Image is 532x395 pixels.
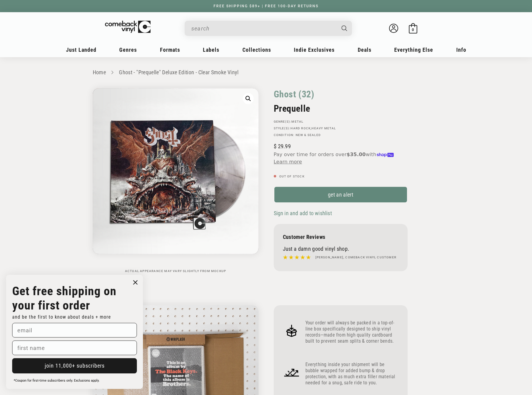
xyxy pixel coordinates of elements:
[283,246,398,252] p: Just a damn good vinyl shop.
[93,69,106,75] a: Home
[274,210,334,217] button: Sign in and add to wishlist
[412,27,414,32] span: 0
[274,143,291,149] span: 29.99
[274,186,408,203] a: get an alert
[12,314,111,320] span: and be the first to know about deals + more
[12,284,116,313] strong: Get free shipping on your first order
[185,21,352,36] div: Search
[93,269,259,273] p: Actual appearance may vary slightly from mockup
[290,127,311,130] a: Hard Rock
[305,362,398,386] p: Everything inside your shipment will be bubble wrapped for added bump & drop protection, with as ...
[14,379,99,383] span: *Coupon for first-time subscribers only. Exclusions apply.
[160,47,180,53] span: Formats
[119,69,238,75] a: Ghost - "Prequelle" Deluxe Edition - Clear Smoke Vinyl
[274,103,408,114] h2: Prequelle
[336,21,353,36] button: Search
[12,341,137,355] input: first name
[274,127,408,130] p: STYLE(S): ,
[283,253,311,261] img: star5.svg
[305,320,398,344] p: Your order will always be packed in a top-of-line box specifically designed to ship vinyl records...
[283,364,301,381] img: Frame_4_1.png
[274,210,332,216] span: Sign in and add to wishlist
[119,47,137,53] span: Genres
[93,68,440,77] nav: breadcrumbs
[131,278,140,287] button: Close dialog
[66,47,96,53] span: Just Landed
[394,47,433,53] span: Everything Else
[207,4,325,8] a: FREE SHIPPING $89+ | FREE 100-DAY RETURNS
[12,323,137,337] input: email
[315,255,397,260] h4: [PERSON_NAME], Comeback Vinyl customer
[242,47,271,53] span: Collections
[294,47,335,53] span: Indie Exclusives
[283,234,398,240] p: Customer Reviews
[12,358,137,373] button: join 11,000+ subscribers
[274,120,408,124] p: GENRE(S):
[93,88,259,273] media-gallery: Gallery Viewer
[274,175,408,178] p: Out of stock
[291,120,303,123] a: Metal
[274,88,315,100] a: Ghost (32)
[283,322,301,340] img: Frame_4.png
[274,133,408,137] p: Condition: New & Sealed
[311,127,336,130] a: Heavy Metal
[203,47,219,53] span: Labels
[191,22,336,35] input: When autocomplete results are available use up and down arrows to review and enter to select
[274,143,276,149] span: $
[93,284,440,295] h2: How We Pack
[456,47,466,53] span: Info
[358,47,371,53] span: Deals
